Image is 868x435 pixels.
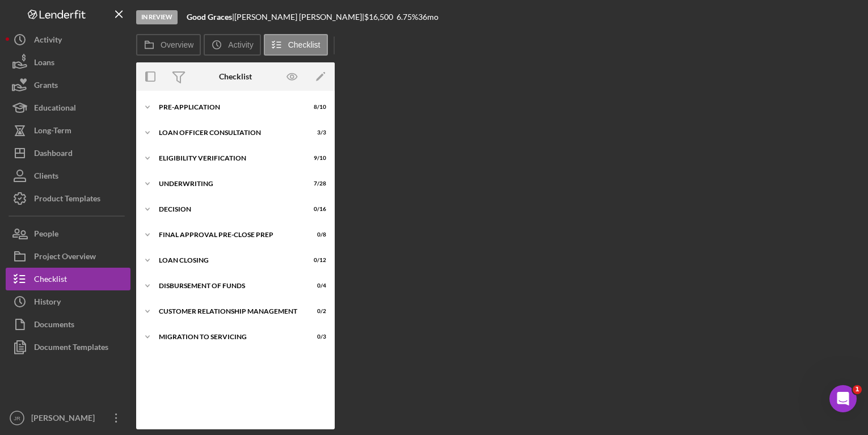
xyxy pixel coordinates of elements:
div: Decision [159,206,298,213]
button: Dashboard [6,142,130,164]
iframe: Intercom live chat [829,385,857,412]
div: Grants [34,74,58,99]
text: JR [14,415,20,421]
span: 1 [853,385,862,394]
button: Project Overview [6,245,130,268]
button: Clients [6,164,130,187]
button: Educational [6,96,130,119]
div: 9 / 10 [306,155,326,162]
div: Dashboard [34,142,73,167]
div: 0 / 12 [306,257,326,264]
button: Checklist [6,268,130,290]
div: [PERSON_NAME] [PERSON_NAME] | [234,12,364,22]
div: Long-Term [34,119,71,145]
div: [PERSON_NAME] [28,407,102,432]
div: Product Templates [34,187,100,213]
div: | [187,12,234,22]
div: People [34,222,58,248]
div: Customer Relationship Management [159,308,298,315]
div: Loans [34,51,54,77]
button: Activity [6,28,130,51]
div: Activity [34,28,62,54]
div: 0 / 3 [306,333,326,340]
button: Overview [136,34,201,56]
button: History [6,290,130,313]
button: Documents [6,313,130,336]
div: Educational [34,96,76,122]
div: Checklist [219,72,252,81]
button: Activity [204,34,260,56]
button: People [6,222,130,245]
button: Grants [6,74,130,96]
button: Loans [6,51,130,74]
label: Overview [161,40,193,49]
div: 6.75 % [397,12,418,22]
span: $16,500 [364,12,393,22]
div: Underwriting [159,180,298,187]
button: Document Templates [6,336,130,358]
div: In Review [136,10,178,24]
div: Documents [34,313,74,339]
div: Migration to Servicing [159,333,298,340]
div: Disbursement of Funds [159,282,298,289]
div: Pre-Application [159,104,298,111]
div: Clients [34,164,58,190]
div: 0 / 16 [306,206,326,213]
div: Loan Officer Consultation [159,129,298,136]
button: JR[PERSON_NAME] [6,407,130,429]
div: 3 / 3 [306,129,326,136]
button: Checklist [264,34,328,56]
div: 36 mo [418,12,439,22]
div: Loan Closing [159,257,298,264]
div: History [34,290,61,316]
label: Activity [228,40,253,49]
div: Final Approval Pre-Close Prep [159,231,298,238]
div: Project Overview [34,245,96,271]
label: Checklist [288,40,321,49]
div: 0 / 2 [306,308,326,315]
button: Product Templates [6,187,130,210]
b: Good Graces [187,12,232,22]
div: Document Templates [34,336,108,361]
div: 7 / 28 [306,180,326,187]
div: Eligibility Verification [159,155,298,162]
div: Checklist [34,268,67,293]
div: 8 / 10 [306,104,326,111]
div: 0 / 4 [306,282,326,289]
div: 0 / 8 [306,231,326,238]
button: Long-Term [6,119,130,142]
